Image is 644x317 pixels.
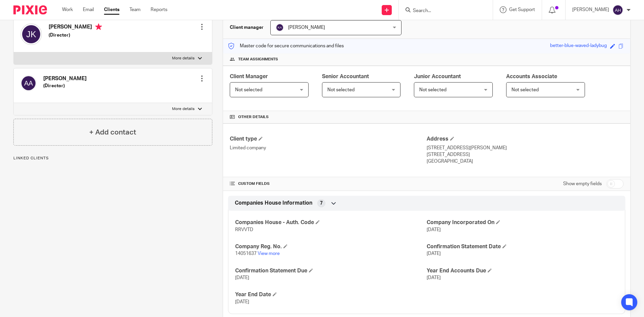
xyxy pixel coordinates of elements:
span: Get Support [509,7,535,12]
a: Reports [151,6,167,13]
p: More details [172,56,195,61]
img: Pixie [13,5,47,14]
p: Master code for secure communications and files [228,43,344,49]
span: Client Manager [230,74,268,79]
h4: + Add contact [89,127,136,138]
span: Companies House Information [235,200,312,207]
span: 14051637 [235,251,257,256]
h4: Year End Accounts Due [427,267,618,274]
span: Senior Accountant [322,74,369,79]
span: [DATE] [427,251,441,256]
span: 7 [320,200,323,207]
span: Other details [238,114,269,120]
p: Limited company [230,145,427,151]
span: [PERSON_NAME] [288,25,325,30]
h4: [PERSON_NAME] [43,75,87,82]
h4: Company Incorporated On [427,219,618,226]
p: Linked clients [13,156,212,161]
h3: Client manager [230,24,264,31]
p: [STREET_ADDRESS][PERSON_NAME] [427,145,624,151]
p: [STREET_ADDRESS] [427,151,624,158]
h4: Company Reg. No. [235,243,427,250]
p: [GEOGRAPHIC_DATA] [427,158,624,165]
label: Show empty fields [563,180,602,187]
h4: Address [427,136,624,143]
span: Not selected [235,88,262,92]
span: [DATE] [427,227,441,232]
h4: Confirmation Statement Date [427,243,618,250]
span: [DATE] [427,275,441,280]
img: svg%3E [20,75,37,91]
h4: Companies House - Auth. Code [235,219,427,226]
h4: Year End Date [235,291,427,298]
h4: Client type [230,136,427,143]
span: RRVVTD [235,227,253,232]
span: Not selected [512,88,539,92]
input: Search [412,8,473,14]
span: [DATE] [235,275,249,280]
a: Team [129,6,141,13]
a: Work [62,6,73,13]
h5: (Director) [49,32,102,39]
p: [PERSON_NAME] [572,6,609,13]
a: View more [258,251,280,256]
p: More details [172,106,195,112]
a: Clients [104,6,119,13]
span: Team assignments [238,57,278,62]
span: Not selected [327,88,355,92]
img: svg%3E [276,23,284,32]
span: Accounts Associate [506,74,557,79]
h4: [PERSON_NAME] [49,23,102,32]
h4: CUSTOM FIELDS [230,181,427,187]
h5: (Director) [43,83,87,89]
span: Not selected [419,88,446,92]
span: Junior Accountant [414,74,461,79]
div: better-blue-waved-ladybug [550,42,607,50]
i: Primary [95,23,102,30]
span: [DATE] [235,300,249,304]
h4: Confirmation Statement Due [235,267,427,274]
img: svg%3E [20,23,42,45]
a: Email [83,6,94,13]
img: svg%3E [612,5,623,15]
